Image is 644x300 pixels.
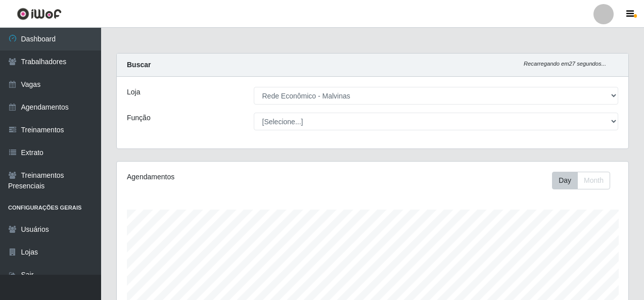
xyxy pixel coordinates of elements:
strong: Buscar [127,61,151,69]
label: Loja [127,87,140,97]
label: Função [127,113,151,123]
button: Day [552,172,578,189]
div: Agendamentos [127,172,323,182]
div: First group [552,172,610,189]
i: Recarregando em 27 segundos... [524,61,606,67]
button: Month [577,172,610,189]
div: Toolbar with button groups [552,172,618,189]
img: CoreUI Logo [17,8,62,20]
